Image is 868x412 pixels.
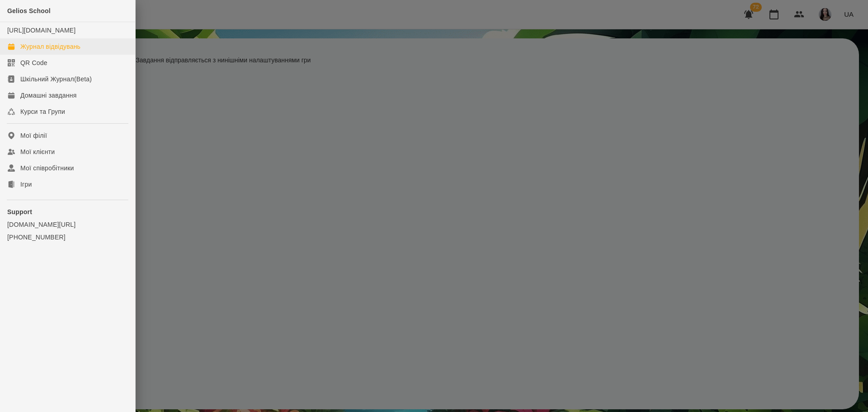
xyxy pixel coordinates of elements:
[20,180,32,189] div: Ігри
[20,58,47,67] div: QR Code
[7,207,128,216] p: Support
[20,164,74,173] div: Мої співробітники
[7,27,75,34] a: [URL][DOMAIN_NAME]
[20,107,65,116] div: Курси та Групи
[20,91,76,100] div: Домашні завдання
[20,147,55,156] div: Мої клієнти
[7,220,128,229] a: [DOMAIN_NAME][URL]
[7,233,128,242] a: [PHONE_NUMBER]
[20,131,47,140] div: Мої філії
[20,42,80,51] div: Журнал відвідувань
[20,75,92,84] div: Шкільний Журнал(Beta)
[7,7,51,14] span: Gelios School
